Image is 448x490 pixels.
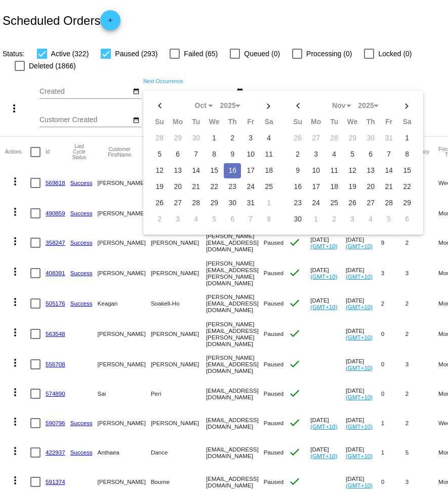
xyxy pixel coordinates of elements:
[381,350,405,379] mat-cell: 0
[289,297,301,309] mat-icon: check
[310,408,346,438] mat-cell: [DATE]
[70,179,93,186] a: Success
[244,48,280,60] span: Queued (0)
[98,199,151,228] mat-cell: [PERSON_NAME]
[264,239,283,246] span: Paused
[184,48,218,60] span: Failed (65)
[9,326,21,338] mat-icon: more_vert
[151,228,206,257] mat-cell: [PERSON_NAME]
[289,267,301,279] mat-icon: check
[9,206,21,218] mat-icon: more_vert
[98,408,151,438] mat-cell: [PERSON_NAME]
[46,478,65,485] a: 591374
[98,379,151,408] mat-cell: Sai
[346,304,373,310] a: (GMT+10)
[310,273,337,280] a: (GMT+10)
[98,438,151,467] mat-cell: Anthaea
[29,60,76,72] span: Deleted (1866)
[46,449,65,456] a: 422937
[3,10,120,30] h2: Scheduled Orders
[51,48,89,60] span: Active (322)
[133,117,140,125] mat-icon: date_range
[264,420,283,426] span: Paused
[346,364,373,371] a: (GMT+10)
[346,438,381,467] mat-cell: [DATE]
[264,330,283,337] span: Paused
[346,408,381,438] mat-cell: [DATE]
[46,420,65,426] a: 590796
[289,327,301,340] mat-icon: check
[39,116,131,124] input: Customer Created
[346,453,373,459] a: (GMT+10)
[326,102,351,110] div: Nov
[289,358,301,370] mat-icon: check
[46,239,65,246] a: 358247
[405,228,438,257] mat-cell: 2
[289,475,301,487] mat-icon: check
[346,334,373,341] a: (GMT+10)
[264,390,283,397] span: Paused
[98,257,151,289] mat-cell: [PERSON_NAME]
[9,386,21,398] mat-icon: more_vert
[346,394,373,400] a: (GMT+10)
[346,257,381,289] mat-cell: [DATE]
[405,438,438,467] mat-cell: 5
[46,210,65,216] a: 490859
[8,102,20,115] mat-icon: more_vert
[206,408,264,438] mat-cell: [EMAIL_ADDRESS][DOMAIN_NAME]
[310,438,346,467] mat-cell: [DATE]
[310,453,337,459] a: (GMT+10)
[310,243,337,249] a: (GMT+10)
[206,350,264,379] mat-cell: [PERSON_NAME][EMAIL_ADDRESS][DOMAIN_NAME]
[9,175,21,187] mat-icon: more_vert
[346,243,373,249] a: (GMT+10)
[310,228,346,257] mat-cell: [DATE]
[346,273,373,280] a: (GMT+10)
[9,296,21,308] mat-icon: more_vert
[133,88,140,96] mat-icon: date_range
[405,408,438,438] mat-cell: 2
[310,304,337,310] a: (GMT+10)
[264,449,283,456] span: Paused
[206,318,264,350] mat-cell: [PERSON_NAME][EMAIL_ADDRESS][PERSON_NAME][DOMAIN_NAME]
[98,350,151,379] mat-cell: [PERSON_NAME]
[346,379,381,408] mat-cell: [DATE]
[206,257,264,289] mat-cell: [PERSON_NAME][EMAIL_ADDRESS][PERSON_NAME][DOMAIN_NAME]
[70,300,93,307] a: Success
[98,289,151,318] mat-cell: Keagan
[289,387,301,399] mat-icon: check
[188,102,213,110] div: Oct
[98,167,151,199] mat-cell: [PERSON_NAME]
[405,318,438,350] mat-cell: 2
[70,420,93,426] a: Success
[381,318,405,350] mat-cell: 0
[9,266,21,278] mat-icon: more_vert
[381,228,405,257] mat-cell: 9
[104,17,116,29] mat-icon: add
[151,438,206,467] mat-cell: Dance
[98,146,142,158] button: Change sorting for CustomerFirstName
[346,318,381,350] mat-cell: [DATE]
[151,350,206,379] mat-cell: [PERSON_NAME]
[346,228,381,257] mat-cell: [DATE]
[381,379,405,408] mat-cell: 0
[70,239,93,246] a: Success
[289,417,301,429] mat-icon: check
[46,300,65,307] a: 505176
[39,88,131,96] input: Created
[206,289,264,318] mat-cell: [PERSON_NAME][EMAIL_ADDRESS][DOMAIN_NAME]
[151,408,206,438] mat-cell: [PERSON_NAME]
[289,446,301,458] mat-icon: check
[98,228,151,257] mat-cell: [PERSON_NAME]
[381,257,405,289] mat-cell: 3
[9,474,21,486] mat-icon: more_vert
[289,236,301,248] mat-icon: check
[46,179,65,186] a: 569818
[378,48,412,60] span: Locked (0)
[151,318,206,350] mat-cell: [PERSON_NAME]
[310,257,346,289] mat-cell: [DATE]
[46,330,65,337] a: 563548
[70,143,89,160] button: Change sorting for LastProcessingCycleId
[381,289,405,318] mat-cell: 2
[70,449,93,456] a: Success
